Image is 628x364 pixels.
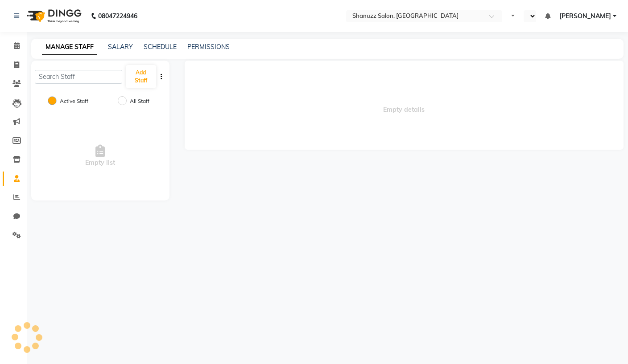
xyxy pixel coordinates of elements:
a: PERMISSIONS [187,43,230,51]
img: logo [23,4,84,29]
span: Empty details [185,61,624,150]
button: Add Staff [126,65,156,88]
label: Active Staff [60,97,88,105]
input: Search Staff [35,70,122,84]
a: SCHEDULE [144,43,177,51]
label: All Staff [130,97,149,105]
div: Empty list [31,111,169,200]
span: [PERSON_NAME] [559,12,611,21]
b: 08047224946 [98,4,137,29]
a: MANAGE STAFF [42,39,97,55]
a: SALARY [108,43,133,51]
